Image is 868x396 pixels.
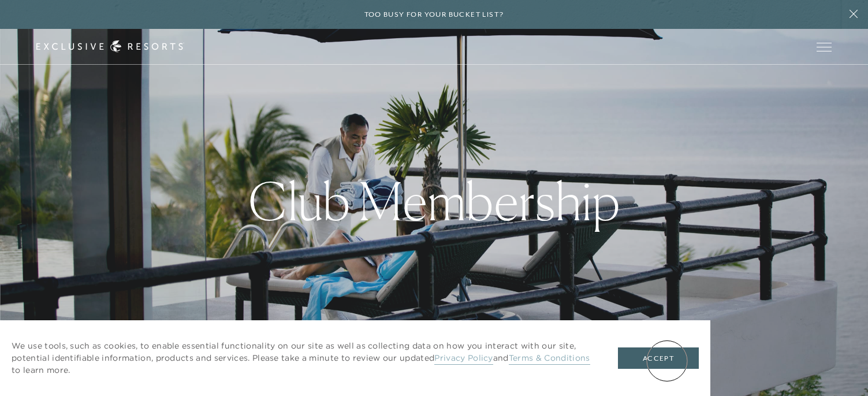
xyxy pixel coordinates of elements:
button: Accept [618,347,699,369]
button: Open navigation [817,43,832,51]
p: We use tools, such as cookies, to enable essential functionality on our site as well as collectin... [12,340,595,376]
h1: Club Membership [248,175,620,227]
a: Terms & Conditions [509,353,590,365]
h6: Too busy for your bucket list? [364,9,504,20]
a: Privacy Policy [434,353,493,365]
